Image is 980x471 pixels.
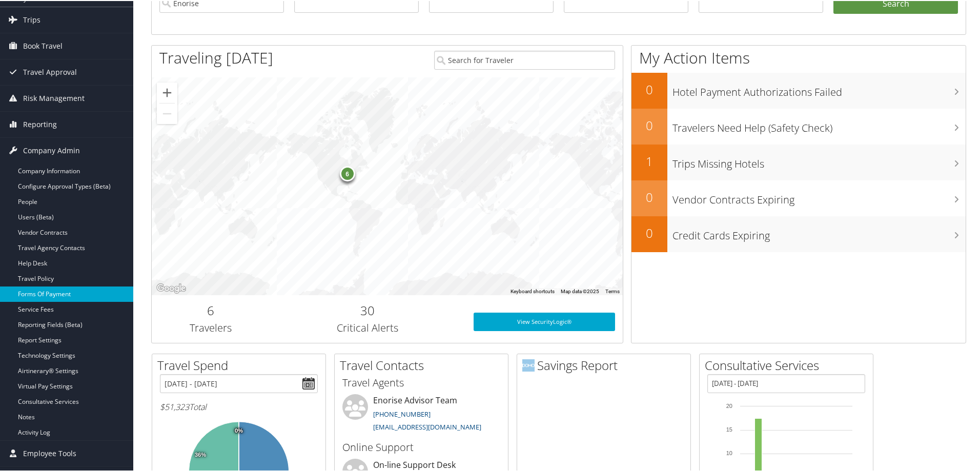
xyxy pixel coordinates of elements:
tspan: 15 [726,425,732,432]
input: Search for Traveler [434,50,615,69]
h2: Travel Contacts [340,356,508,373]
tspan: 36% [195,451,206,457]
button: Zoom out [157,103,177,123]
div: 6 [339,165,355,180]
span: Reporting [23,111,57,136]
h3: Online Support [342,439,500,454]
button: Keyboard shortcuts [511,287,555,294]
h3: Travelers [159,320,262,334]
span: Risk Management [23,85,85,110]
span: $51,323 [160,400,189,412]
a: [EMAIL_ADDRESS][DOMAIN_NAME] [373,421,481,431]
span: Trips [23,6,40,32]
a: 0Vendor Contracts Expiring [631,179,966,215]
h2: 1 [631,152,667,169]
h2: 30 [277,301,458,318]
h6: Total [160,400,318,412]
h2: 0 [631,188,667,205]
h3: Travelers Need Help (Safety Check) [672,115,966,134]
img: Google [154,281,188,294]
span: Book Travel [23,32,63,58]
h2: Consultative Services [705,356,873,373]
a: 0Travelers Need Help (Safety Check) [631,108,966,144]
h3: Travel Agents [342,375,500,389]
a: [PHONE_NUMBER] [373,408,431,418]
h2: Travel Spend [157,356,325,373]
span: Employee Tools [23,440,76,465]
a: View SecurityLogic® [474,312,615,330]
h3: Critical Alerts [277,320,458,334]
h2: 0 [631,80,667,97]
tspan: 10 [726,449,732,455]
span: Travel Approval [23,58,77,84]
h1: My Action Items [631,46,966,68]
a: Open this area in Google Maps (opens a new window) [154,281,188,294]
a: 0Hotel Payment Authorizations Failed [631,72,966,108]
h3: Hotel Payment Authorizations Failed [672,79,966,98]
button: Zoom in [157,81,177,102]
tspan: 0% [235,427,243,433]
img: domo-logo.png [522,358,535,371]
h3: Credit Cards Expiring [672,222,966,242]
h2: 0 [631,116,667,133]
a: 0Credit Cards Expiring [631,215,966,251]
tspan: 20 [726,402,732,408]
h2: 6 [159,301,262,318]
span: Map data ©2025 [561,288,599,293]
li: Enorise Advisor Team [337,393,505,435]
h2: 0 [631,223,667,241]
a: Terms (opens in new tab) [605,288,620,293]
span: Company Admin [23,137,80,162]
h1: Traveling [DATE] [159,46,273,68]
h3: Vendor Contracts Expiring [672,187,966,206]
h3: Trips Missing Hotels [672,151,966,170]
h2: Savings Report [522,356,690,373]
a: 1Trips Missing Hotels [631,144,966,179]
